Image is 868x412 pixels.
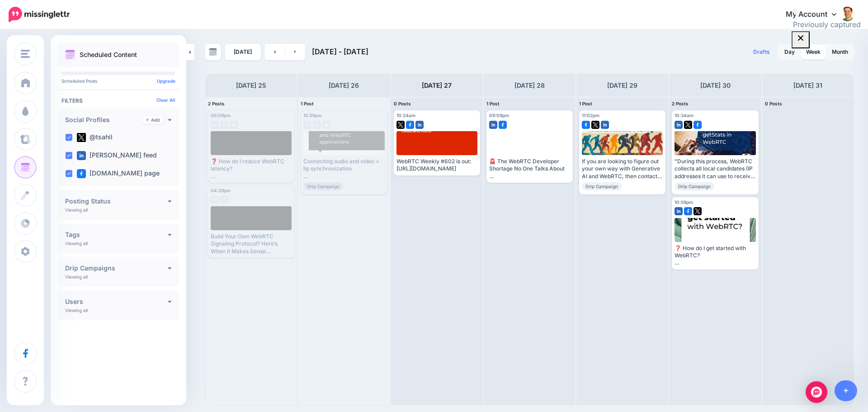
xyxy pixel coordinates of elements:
[675,121,683,129] img: linkedin-square.png
[514,80,545,91] h4: [DATE] 28
[65,50,75,60] img: calendar.png
[672,101,689,106] span: 2 Posts
[21,50,30,58] img: menu.png
[591,121,599,129] img: twitter-square.png
[394,101,411,106] span: 0 Posts
[313,121,321,129] img: linkedin-grey-square.png
[422,80,452,91] h4: [DATE] 27
[65,308,88,313] p: Viewing all
[61,97,175,104] h4: Filters
[406,121,414,129] img: facebook-square.png
[77,133,86,142] img: twitter-square.png
[806,381,827,403] div: Open Intercom Messenger
[693,207,702,215] img: twitter-square.png
[65,198,168,204] h4: Posting Status
[415,121,424,129] img: linkedin-square.png
[486,101,500,106] span: 1 Post
[684,207,692,215] img: facebook-square.png
[693,121,702,129] img: facebook-square.png
[777,4,854,26] a: My Account
[65,274,88,279] p: Viewing all
[65,207,88,213] p: Viewing all
[748,44,775,60] a: Drafts
[322,121,330,129] img: twitter-grey-square.png
[801,45,826,59] a: Week
[675,207,683,215] img: linkedin-square.png
[607,80,637,91] h4: [DATE] 29
[601,121,609,129] img: linkedin-square.png
[675,113,693,118] span: 10:34am
[396,158,477,173] div: WebRTC Weekly #602 is out: [URL][DOMAIN_NAME]
[303,121,311,129] img: facebook-grey-square.png
[582,158,663,180] div: If you are looking to figure out your own way with Generative AI and WebRTC, then contact me. Rea...
[65,232,168,238] h4: Tags
[675,199,693,205] span: 10:59pm
[303,158,384,180] div: Connecting audio and video = lip synchronization Read more 👉 [URL][DOMAIN_NAME]
[211,158,292,180] div: ❓ How do I reduce WebRTC latency? 📫 You put your servers as close as possible to your users 📪 Sig...
[65,117,142,123] h4: Social Profiles
[65,241,88,246] p: Viewing all
[61,79,175,83] p: Scheduled Posts
[489,158,570,180] div: 🚨 The WebRTC Developer Shortage No One Talks About WebRTC is exploding 📈 - but where are the deve...
[396,113,415,118] span: 10:24am
[301,101,314,106] span: 1 Post
[236,80,266,91] h4: [DATE] 25
[65,265,168,271] h4: Drip Campaigns
[77,151,86,160] img: linkedin-square.png
[582,121,590,129] img: facebook-square.png
[684,121,692,129] img: twitter-square.png
[765,101,782,106] span: 0 Posts
[211,121,219,129] img: linkedin-grey-square.png
[77,133,113,142] label: @tsahil
[499,121,507,129] img: facebook-square.png
[77,151,157,160] label: [PERSON_NAME] feed
[77,169,160,178] label: [DOMAIN_NAME] page
[230,121,238,129] img: twitter-grey-square.png
[675,182,714,190] span: Drip Campaign
[582,113,599,118] span: 11:02pm
[142,116,163,124] a: Add
[303,113,322,118] span: 10:59pm
[779,45,800,59] a: Day
[65,298,168,305] h4: Users
[303,182,343,190] span: Drip Campaign
[211,195,219,204] img: linkedin-grey-square.png
[211,233,292,255] div: Build Your Own WebRTC Signaling Protocol? Here’s When It Makes Sense Why use a proprietary signal...
[211,188,231,193] span: 04:28pm
[312,47,368,56] span: [DATE] - [DATE]
[675,158,755,180] div: "During this process, WebRTC collects all local candidates (IP addresses it can use to receive me...
[579,101,592,106] span: 1 Post
[793,80,822,91] h4: [DATE] 31
[826,45,854,59] a: Month
[753,49,770,55] span: Drafts
[396,121,405,129] img: twitter-square.png
[700,80,731,91] h4: [DATE] 30
[220,121,228,129] img: facebook-grey-square.png
[329,80,359,91] h4: [DATE] 26
[157,78,175,84] a: Upgrade
[675,245,755,267] div: ❓ How do I get started with WebRTC? 👨‍🏫 WebRTC training courses... we have a few of them 🆓 Some a...
[582,182,622,190] span: Drip Campaign
[9,7,70,22] img: Missinglettr
[80,52,137,58] p: Scheduled Content
[225,44,261,60] a: [DATE]
[77,169,86,178] img: facebook-square.png
[489,113,509,118] span: 09:09pm
[156,97,175,103] a: Clear All
[489,121,497,129] img: linkedin-square.png
[211,113,231,118] span: 06:09pm
[208,101,225,106] span: 2 Posts
[220,195,228,204] img: facebook-grey-square.png
[209,48,217,56] img: calendar-grey-darker.png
